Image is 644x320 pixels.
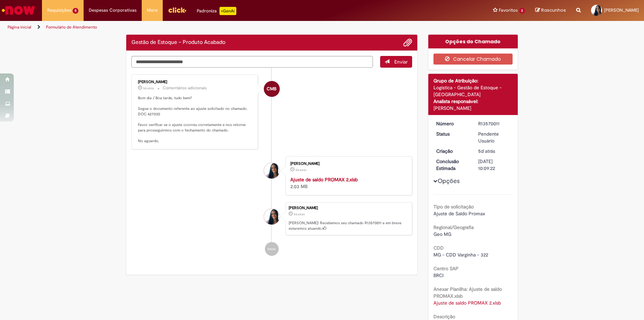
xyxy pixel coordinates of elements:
[433,245,444,251] b: CDD
[294,212,305,216] time: 26/09/2025 11:09:18
[168,5,186,15] img: click_logo_yellow_360x200.png
[433,84,513,98] div: Logística - Gestão de Estoque - [GEOGRAPHIC_DATA]
[433,210,485,217] span: Ajuste de Saldo Promax
[264,81,280,97] div: Cecilia Martins Bonjorni
[47,7,71,14] span: Requisições
[197,7,236,15] div: Padroniza
[46,24,97,30] a: Formulário de Atendimento
[433,54,513,65] button: Cancelar Chamado
[478,120,510,127] div: R13570011
[478,158,510,172] div: [DATE] 10:09:22
[433,224,474,230] b: Regional/Geografia
[433,231,451,237] span: Geo MG
[296,168,307,172] span: 5d atrás
[478,148,495,154] time: 26/09/2025 11:09:18
[433,272,443,278] span: BRCI
[431,120,473,127] dt: Número
[433,98,513,105] div: Analista responsável:
[73,8,78,14] span: 5
[8,24,31,30] a: Página inicial
[431,158,473,172] dt: Conclusão Estimada
[264,163,280,179] div: Maria Eduarda Resende Giarola
[143,86,154,90] span: 5d atrás
[433,105,513,112] div: [PERSON_NAME]
[394,59,408,65] span: Enviar
[478,148,495,154] span: 5d atrás
[433,265,459,272] b: Centro SAP
[131,56,373,68] textarea: Digite sua mensagem aqui...
[147,7,158,14] span: More
[89,7,137,14] span: Despesas Corporativas
[541,7,566,13] span: Rascunhos
[131,68,412,263] ul: Histórico de tíquete
[290,176,358,183] a: Ajuste de saldo PROMAX 2.xlsb
[289,220,408,231] p: [PERSON_NAME]! Recebemos seu chamado R13570011 e em breve estaremos atuando.
[478,148,510,155] div: 26/09/2025 11:09:18
[264,209,280,225] div: Maria Eduarda Resende Giarola
[431,130,473,137] dt: Status
[433,300,501,306] a: Download de Ajuste de saldo PROMAX 2.xlsb
[1,3,36,17] img: ServiceNow
[294,212,305,216] span: 5d atrás
[519,8,525,14] span: 2
[431,148,473,155] dt: Criação
[604,7,639,13] span: [PERSON_NAME]
[219,7,236,15] p: +GenAi
[478,130,510,144] div: Pendente Usuário
[433,204,474,210] b: Tipo de solicitação
[433,77,513,84] div: Grupo de Atribuição:
[131,202,412,235] li: Maria Eduarda Resende Giarola
[535,7,566,14] a: Rascunhos
[5,21,424,34] ul: Trilhas de página
[428,35,518,48] div: Opções do Chamado
[163,85,207,91] small: Comentários adicionais
[403,38,412,47] button: Adicionar anexos
[433,313,455,320] b: Descrição
[290,162,405,166] div: [PERSON_NAME]
[289,206,408,210] div: [PERSON_NAME]
[433,252,488,258] span: MG - CDD Varginha - 322
[290,176,405,190] div: 2.03 MB
[131,39,225,46] h2: Gestão de Estoque – Produto Acabado Histórico de tíquete
[138,95,253,144] p: Bom dia / Boa tarde, tudo bem? Segue o documento referente ao ajuste solicitado no chamado. DOC 4...
[499,7,518,14] span: Favoritos
[138,80,253,84] div: [PERSON_NAME]
[380,56,412,68] button: Enviar
[296,168,307,172] time: 26/09/2025 11:09:16
[143,86,154,90] time: 26/09/2025 13:52:20
[433,286,502,299] b: Anexar Planilha: Ajuste de saldo PROMAX.xlsb
[267,81,277,97] span: CMB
